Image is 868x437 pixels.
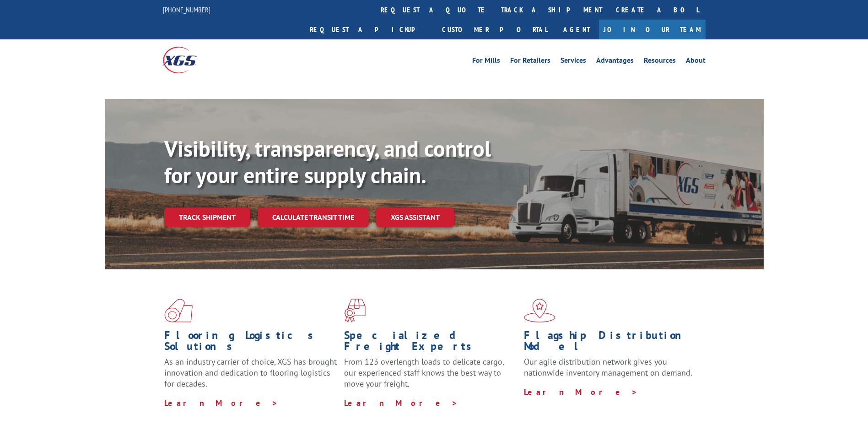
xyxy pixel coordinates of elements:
span: Our agile distribution network gives you nationwide inventory management on demand. [524,356,692,378]
a: Join Our Team [599,20,706,39]
p: From 123 overlength loads to delicate cargo, our experienced staff knows the best way to move you... [344,356,517,397]
b: Visibility, transparency, and control for your entire supply chain. [164,134,491,189]
a: For Mills [472,57,500,67]
a: Advantages [596,57,634,67]
img: xgs-icon-total-supply-chain-intelligence-red [164,299,193,322]
span: As an industry carrier of choice, XGS has brought innovation and dedication to flooring logistics... [164,356,337,389]
a: Calculate transit time [258,208,369,227]
a: Request a pickup [303,20,435,39]
a: Customer Portal [435,20,554,39]
a: Services [561,57,586,67]
a: Track shipment [164,208,250,227]
a: XGS ASSISTANT [376,208,454,227]
a: Learn More > [164,398,278,408]
img: xgs-icon-flagship-distribution-model-red [524,299,555,322]
a: Learn More > [524,387,638,397]
a: [PHONE_NUMBER] [163,5,210,14]
h1: Flooring Logistics Solutions [164,330,337,356]
a: Agent [554,20,599,39]
a: About [686,57,706,67]
img: xgs-icon-focused-on-flooring-red [344,299,366,322]
a: Resources [644,57,676,67]
h1: Flagship Distribution Model [524,330,697,356]
a: Learn More > [344,398,458,408]
h1: Specialized Freight Experts [344,330,517,356]
a: For Retailers [510,57,550,67]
